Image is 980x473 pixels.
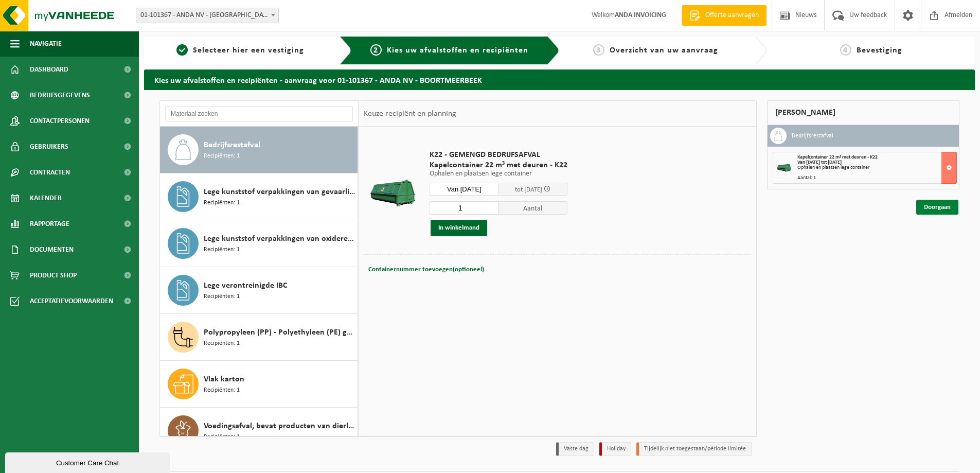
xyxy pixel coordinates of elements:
input: Materiaal zoeken [165,106,353,121]
span: Vlak karton [204,373,244,386]
li: Tijdelijk niet toegestaan/période limitée [636,442,752,456]
a: 1Selecteer hier een vestiging [149,44,331,57]
span: Voedingsafval, bevat producten van dierlijke oorsprong, gemengde verpakking (exclusief glas), cat... [204,420,355,432]
button: Lege kunststof verpakkingen van gevaarlijke stoffen Recipiënten: 1 [160,173,358,220]
button: Lege kunststof verpakkingen van oxiderende stoffen Recipiënten: 1 [160,220,358,267]
button: Vlak karton Recipiënten: 1 [160,361,358,408]
span: Recipiënten: 1 [204,432,240,442]
a: Offerte aanvragen [682,5,767,26]
span: Kies uw afvalstoffen en recipiënten [387,46,528,55]
span: Lege kunststof verpakkingen van gevaarlijke stoffen [204,186,355,198]
span: Acceptatievoorwaarden [30,288,113,314]
span: Lege verontreinigde IBC [204,279,287,292]
span: 4 [840,44,851,56]
strong: ANDA INVOICING [615,11,666,19]
span: Contracten [30,160,70,185]
span: Dashboard [30,57,68,82]
li: Holiday [599,442,631,456]
span: 01-101367 - ANDA NV - BOORTMEERBEEK [136,8,278,23]
span: 1 [176,44,188,56]
span: 2 [370,44,382,56]
span: Offerte aanvragen [703,10,761,21]
span: Documenten [30,237,74,262]
h2: Kies uw afvalstoffen en recipiënten - aanvraag voor 01-101367 - ANDA NV - BOORTMEERBEEK [144,69,975,90]
span: Recipiënten: 1 [204,292,240,302]
span: tot [DATE] [515,186,542,193]
span: Polypropyleen (PP) - Polyethyleen (PE) gemengd, hard, gekleurd [204,326,355,339]
input: Selecteer datum [430,183,498,196]
span: Rapportage [30,211,69,237]
span: Recipiënten: 1 [204,386,240,395]
iframe: chat widget [5,450,172,473]
span: Contactpersonen [30,108,90,134]
span: Bevestiging [857,46,902,55]
button: Polypropyleen (PP) - Polyethyleen (PE) gemengd, hard, gekleurd Recipiënten: 1 [160,314,358,361]
button: Containernummer toevoegen(optioneel) [367,262,485,277]
div: Keuze recipiënt en planning [359,101,461,127]
span: Selecteer hier een vestiging [193,46,304,55]
span: Kapelcontainer 22 m³ met deuren - K22 [797,154,878,160]
button: Lege verontreinigde IBC Recipiënten: 1 [160,267,358,314]
strong: Van [DATE] tot [DATE] [797,160,842,165]
span: Aantal [498,201,567,215]
button: Voedingsafval, bevat producten van dierlijke oorsprong, gemengde verpakking (exclusief glas), cat... [160,408,358,454]
span: Navigatie [30,31,62,57]
span: Gebruikers [30,134,68,160]
span: K22 - GEMENGD BEDRIJFSAFVAL [430,150,567,160]
li: Vaste dag [556,442,594,456]
span: Recipiënten: 1 [204,245,240,255]
a: Doorgaan [916,200,958,215]
span: Recipiënten: 1 [204,198,240,208]
h3: Bedrijfsrestafval [792,128,833,144]
span: Recipiënten: 1 [204,151,240,161]
div: [PERSON_NAME] [767,100,959,125]
span: 01-101367 - ANDA NV - BOORTMEERBEEK [136,8,279,23]
button: Bedrijfsrestafval Recipiënten: 1 [160,127,358,173]
p: Ophalen en plaatsen lege container [430,170,567,178]
span: Kalender [30,185,62,211]
span: Lege kunststof verpakkingen van oxiderende stoffen [204,233,355,245]
span: Overzicht van uw aanvraag [610,46,718,55]
div: Aantal: 1 [797,176,956,181]
span: Bedrijfsrestafval [204,139,260,151]
span: 3 [593,44,604,56]
button: In winkelmand [431,220,487,236]
span: Kapelcontainer 22 m³ met deuren - K22 [430,160,567,170]
span: Recipiënten: 1 [204,339,240,348]
span: Bedrijfsgegevens [30,82,90,108]
span: Containernummer toevoegen(optioneel) [368,266,484,273]
div: Ophalen en plaatsen lege container [797,165,956,170]
span: Product Shop [30,262,77,288]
